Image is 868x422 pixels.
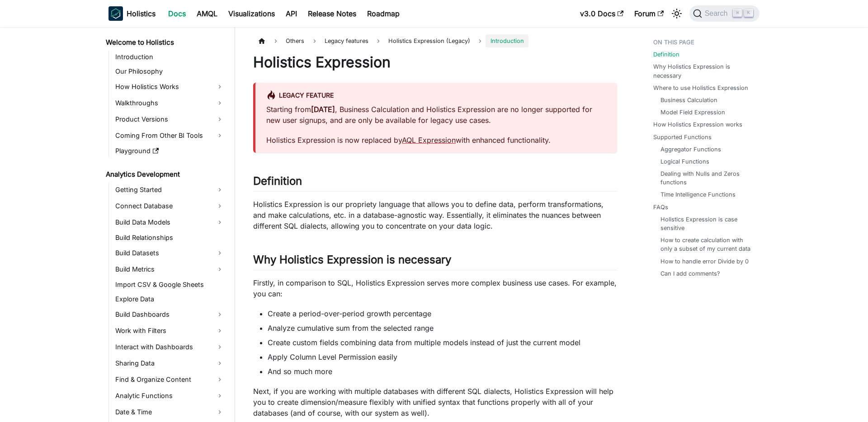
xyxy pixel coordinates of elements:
[253,34,617,47] nav: Breadcrumbs
[113,246,227,260] a: Build Datasets
[113,356,227,370] a: Sharing Data
[653,133,712,141] a: Supported Functions
[733,9,742,17] kbd: ⌘
[320,34,373,47] span: Legacy features
[113,372,227,387] a: Find & Organize Content
[113,145,227,157] a: Playground
[113,51,227,63] a: Introduction
[402,136,456,145] a: AQL Expression
[660,190,736,199] a: Time Intelligence Functions
[266,90,606,102] div: Legacy Feature
[113,293,227,305] a: Explore Data
[103,36,227,49] a: Welcome to Holistics
[268,352,617,362] li: Apply Column Level Permission easily
[113,340,227,354] a: Interact with Dashboards
[253,386,617,418] p: Next, if you are working with multiple databases with different SQL dialects, Holistics Expressio...
[108,6,123,21] img: Holistics
[253,174,617,192] h2: Definition
[113,405,227,419] a: Date & Time
[660,236,750,253] a: How to create calculation with only a subset of my current data
[268,366,617,377] li: And so much more
[113,96,227,110] a: Walkthroughs
[660,157,709,166] a: Logical Functions
[113,324,227,338] a: Work with Filters
[253,277,617,299] p: Firstly, in comparison to SQL, Holistics Expression serves more complex business use cases. For e...
[191,6,223,21] a: AMQL
[113,307,227,322] a: Build Dashboards
[127,8,156,19] b: Holistics
[629,6,669,21] a: Forum
[113,65,227,78] a: Our Philosophy
[280,6,302,21] a: API
[302,6,362,21] a: Release Notes
[223,6,280,21] a: Visualizations
[253,253,617,270] h2: Why Holistics Expression is necessary
[660,215,750,232] a: Holistics Expression is case sensitive
[486,34,528,47] span: Introduction
[660,108,725,117] a: Model Field Expression
[268,308,617,319] li: Create a period-over-period growth percentage
[702,9,733,18] span: Search
[253,34,270,47] a: Home page
[311,105,335,114] strong: [DATE]
[660,169,750,187] a: Dealing with Nulls and Zeros functions
[99,27,235,422] nav: Docs sidebar
[660,257,749,266] a: How to handle error Divide by 0
[113,262,227,277] a: Build Metrics
[653,84,748,92] a: Where to use Holistics Expression
[689,5,759,22] button: Search (Command+K)
[744,9,753,17] kbd: K
[113,278,227,291] a: Import CSV & Google Sheets
[266,104,606,126] p: Starting from , Business Calculation and Holistics Expression are no longer supported for new use...
[113,215,227,230] a: Build Data Models
[103,168,227,181] a: Analytics Development
[113,112,227,127] a: Product Versions
[253,199,617,231] p: Holistics Expression is our propriety language that allows you to define data, perform transforma...
[660,145,721,154] a: Aggregator Functions
[670,6,684,21] button: Switch between dark and light mode (currently light mode)
[113,231,227,244] a: Build Relationships
[266,135,606,145] p: Holistics Expression is now replaced by with enhanced functionality.
[113,183,227,197] a: Getting Started
[653,203,668,211] a: FAQs
[113,80,227,94] a: How Holistics Works
[113,199,227,213] a: Connect Database
[660,269,720,278] a: Can I add comments?
[653,62,754,80] a: Why Holistics Expression is necessary
[253,53,617,71] h1: Holistics Expression
[362,6,405,21] a: Roadmap
[281,34,309,47] span: Others
[113,128,227,143] a: Coming From Other BI Tools
[113,389,227,403] a: Analytic Functions
[575,6,629,21] a: v3.0 Docs
[653,50,679,59] a: Definition
[653,120,742,129] a: How Holistics Expression works
[268,323,617,333] li: Analyze cumulative sum from the selected range
[163,6,191,21] a: Docs
[384,34,475,47] span: Holistics Expression (Legacy)
[660,96,717,104] a: Business Calculation
[268,337,617,348] li: Create custom fields combining data from multiple models instead of just the current model
[108,6,156,21] a: HolisticsHolistics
